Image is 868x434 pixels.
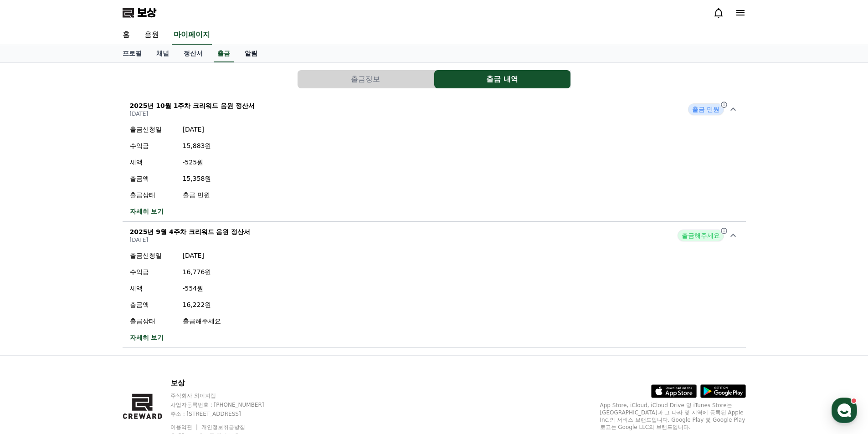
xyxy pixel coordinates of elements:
font: 홈 [123,30,130,39]
font: 세액 [130,158,143,166]
a: 채널 [149,45,176,62]
a: 대화 [60,289,118,311]
font: 수익금 [130,268,149,276]
font: 사업자등록번호 : [PHONE_NUMBER] [170,402,264,408]
a: 음원 [137,26,166,45]
font: 출금상태 [130,191,155,199]
font: [DATE] [183,126,204,133]
font: 2025년 9월 4주차 크리워드 음원 정산서 [130,228,251,235]
a: 홈 [3,289,60,311]
font: 15,883원 [183,142,211,149]
font: 출금 내역 [486,75,518,83]
font: 출금신청일 [130,252,162,259]
font: 출금액 [130,175,149,182]
font: -554원 [183,285,204,292]
font: 이용약관 [170,424,192,430]
font: 출금해주세요 [183,317,221,325]
font: 16,776원 [183,268,211,276]
a: 알림 [237,45,265,62]
font: 2025년 10월 1주차 크리워드 음원 정산서 [130,102,255,109]
font: 16,222원 [183,301,211,308]
font: 수익금 [130,142,149,149]
font: 출금해주세요 [682,232,720,239]
span: 홈 [29,302,34,310]
font: 마이페이지 [174,30,210,39]
a: 홈 [115,26,137,45]
font: [DATE] [183,252,204,259]
font: App Store, iCloud, iCloud Drive 및 iTunes Store는 [GEOGRAPHIC_DATA]과 그 나라 및 지역에 등록된 Apple Inc.의 서비스... [600,402,745,430]
font: 자세히 보기 [130,208,164,215]
font: 채널 [156,50,169,57]
font: 자세히 보기 [130,334,164,341]
a: 마이페이지 [172,26,212,45]
span: 대화 [83,303,94,310]
font: 출금신청일 [130,126,162,133]
font: 15,358원 [183,175,211,182]
a: 설정 [118,289,175,311]
font: 출금 민원 [692,106,719,113]
font: 프로필 [123,50,142,57]
font: 음원 [144,30,159,39]
a: 정산서 [176,45,210,62]
a: 프로필 [115,45,149,62]
a: 이용약관 [170,424,199,430]
a: 출금정보 [298,70,434,88]
font: 정산서 [184,50,203,57]
font: 주소 : [STREET_ADDRESS] [170,411,241,417]
button: 2025년 9월 4주차 크리워드 음원 정산서 [DATE] 출금해주세요 출금신청일 [DATE] 수익금 16,776원 세액 -554원 출금액 16,222원 출금상태 출금해주세요 ... [123,222,746,348]
button: 출금정보 [298,70,434,88]
font: [DATE] [130,237,149,243]
font: 알림 [245,50,257,57]
font: 주식회사 와이피랩 [170,393,216,399]
font: 보상 [137,6,156,19]
a: 출금 [214,45,234,62]
font: 보상 [170,378,185,387]
font: [DATE] [130,111,149,117]
a: 자세히 보기 [130,333,221,342]
font: 출금상태 [130,317,155,325]
font: -525원 [183,158,204,166]
font: 출금 민원 [183,191,210,199]
button: 출금 내역 [434,70,570,88]
font: 출금 [217,50,230,57]
span: 설정 [141,302,152,310]
font: 출금정보 [351,75,380,83]
a: 자세히 보기 [130,207,211,216]
a: 보상 [123,5,156,20]
font: 출금액 [130,301,149,308]
font: 세액 [130,285,143,292]
button: 2025년 10월 1주차 크리워드 음원 정산서 [DATE] 출금 민원 출금신청일 [DATE] 수익금 15,883원 세액 -525원 출금액 15,358원 출금상태 출금 민원 자... [123,96,746,222]
a: 개인정보취급방침 [201,424,245,430]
